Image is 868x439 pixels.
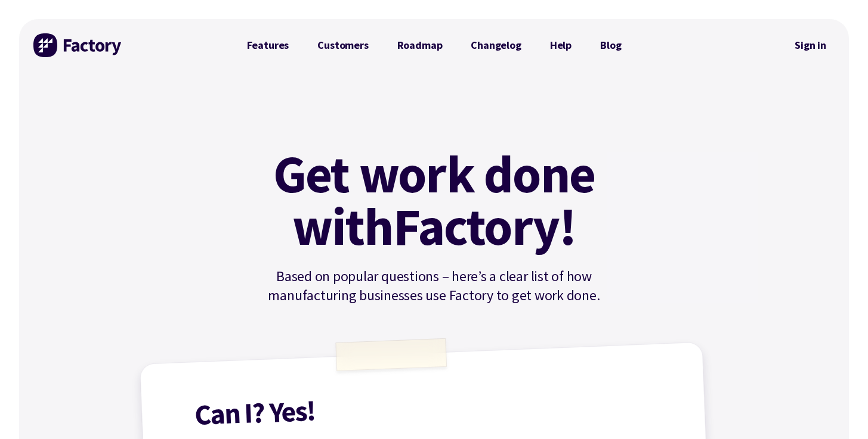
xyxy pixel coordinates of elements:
a: Blog [586,33,635,57]
nav: Secondary Navigation [786,32,835,59]
mark: Factory! [393,200,576,253]
a: Features [233,33,304,57]
p: Based on popular questions – here’s a clear list of how manufacturing businesses use Factory to g... [233,267,636,305]
a: Help [536,33,586,57]
a: Sign in [786,32,835,59]
a: Customers [303,33,382,57]
img: Factory [33,33,123,57]
a: Roadmap [383,33,457,57]
nav: Primary Navigation [233,33,636,57]
a: Changelog [456,33,535,57]
h1: Can I? Yes! [194,382,671,429]
h1: Get work done with [255,148,613,253]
